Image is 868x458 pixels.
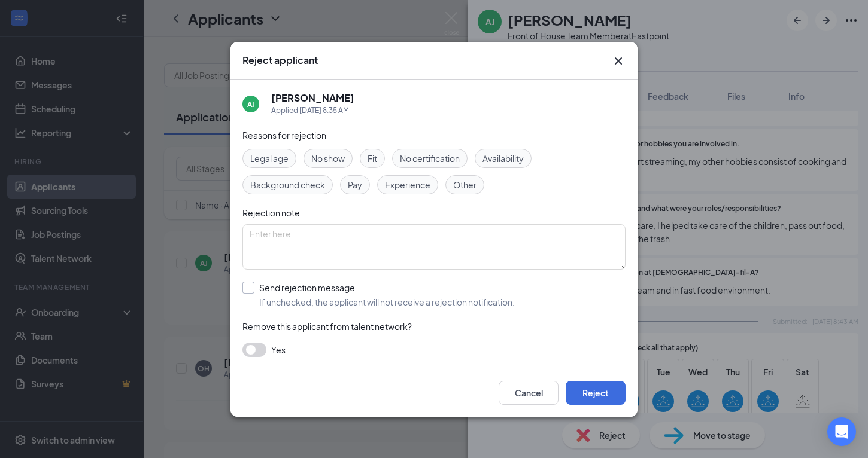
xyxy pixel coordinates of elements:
[368,152,377,165] span: Fit
[271,105,354,117] div: Applied [DATE] 8:35 AM
[482,152,524,165] span: Availability
[250,178,325,191] span: Background check
[311,152,345,165] span: No show
[827,417,856,446] div: Open Intercom Messenger
[242,130,326,141] span: Reasons for rejection
[385,178,430,191] span: Experience
[348,178,362,191] span: Pay
[400,152,460,165] span: No certification
[242,207,300,218] span: Rejection note
[242,321,412,332] span: Remove this applicant from talent network?
[499,381,559,405] button: Cancel
[242,54,318,67] h3: Reject applicant
[611,54,626,68] button: Close
[271,343,286,357] span: Yes
[250,152,289,165] span: Legal age
[247,99,255,109] div: AJ
[271,91,354,105] h5: [PERSON_NAME]
[611,54,626,68] svg: Cross
[453,178,477,191] span: Other
[566,381,626,405] button: Reject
